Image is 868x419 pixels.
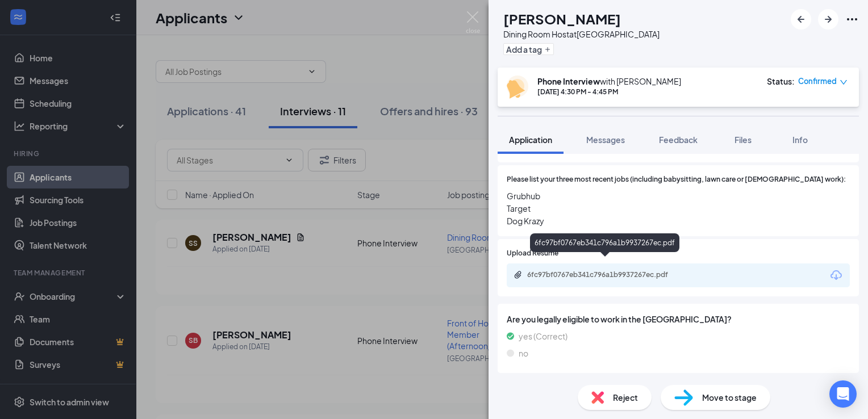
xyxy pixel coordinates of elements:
[507,190,850,227] span: Grubhub Target Dog Krazy
[829,380,857,408] div: Open Intercom Messenger
[509,135,552,145] span: Application
[514,270,523,279] svg: Paperclip
[821,12,835,26] svg: ArrowRight
[519,347,528,359] span: no
[507,313,850,325] span: Are you legally eligible to work in the [GEOGRAPHIC_DATA]?
[537,87,681,97] div: [DATE] 4:30 PM - 4:45 PM
[586,135,625,145] span: Messages
[792,135,808,145] span: Info
[537,76,600,86] b: Phone Interview
[613,391,638,404] span: Reject
[503,9,621,28] h1: [PERSON_NAME]
[829,269,843,282] svg: Download
[840,78,848,86] span: down
[519,330,567,342] span: yes (Correct)
[530,233,679,252] div: 6fc97bf0767eb341c796a1b9937267ec.pdf
[735,135,752,145] span: Files
[702,391,757,404] span: Move to stage
[507,174,846,185] span: Please list your three most recent jobs (including babysitting, lawn care or [DEMOGRAPHIC_DATA] w...
[537,76,681,87] div: with [PERSON_NAME]
[659,135,698,145] span: Feedback
[791,9,811,30] button: ArrowLeftNew
[503,43,554,55] button: PlusAdd a tag
[798,76,837,87] span: Confirmed
[503,28,660,40] div: Dining Room Host at [GEOGRAPHIC_DATA]
[514,270,698,281] a: Paperclip6fc97bf0767eb341c796a1b9937267ec.pdf
[767,76,795,87] div: Status :
[507,248,558,259] span: Upload Resume
[794,12,808,26] svg: ArrowLeftNew
[544,46,551,53] svg: Plus
[845,12,859,26] svg: Ellipses
[818,9,838,30] button: ArrowRight
[527,270,686,279] div: 6fc97bf0767eb341c796a1b9937267ec.pdf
